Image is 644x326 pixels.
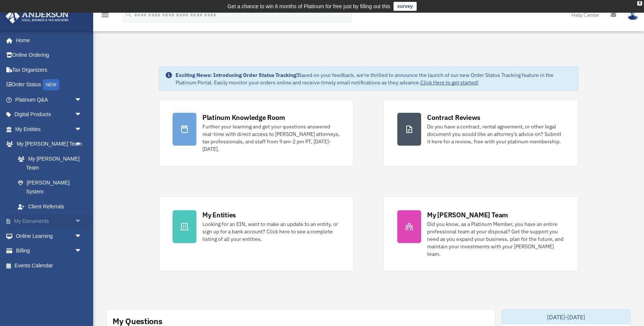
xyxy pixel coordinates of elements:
[5,229,93,243] a: Online Learningarrow_drop_down
[383,99,578,167] a: Contract Reviews Do you have a contract, rental agreement, or other legal document you would like...
[10,175,93,199] a: [PERSON_NAME] System
[5,77,93,93] a: Order StatusNEW
[124,10,133,18] i: search
[5,62,93,77] a: Tax Organizers
[75,92,89,108] span: arrow_drop_down
[5,258,93,273] a: Events Calendar
[5,243,93,258] a: Billingarrow_drop_down
[5,33,89,48] a: Home
[101,10,110,19] i: menu
[394,2,417,11] a: survey
[502,310,631,325] div: [DATE]-[DATE]
[420,79,479,86] a: Click Here to get started!
[159,99,354,167] a: Platinum Knowledge Room Further your learning and get your questions answered real-time with dire...
[427,123,565,145] div: Do you have a contract, rental agreement, or other legal document you would like an attorney's ad...
[75,107,89,122] span: arrow_drop_down
[202,113,285,122] div: Platinum Knowledge Room
[383,196,578,271] a: My [PERSON_NAME] Team Did you know, as a Platinum Member, you have an entire professional team at...
[427,113,480,122] div: Contract Reviews
[10,199,93,214] a: Client Referrals
[427,210,508,220] div: My [PERSON_NAME] Team
[227,2,390,11] div: Get a chance to win 6 months of Platinum for free just by filling out this
[3,9,71,24] img: Anderson Advisors Platinum Portal
[10,151,93,175] a: My [PERSON_NAME] Team
[202,220,340,243] div: Looking for an EIN, want to make an update to an entity, or sign up for a bank account? Click her...
[5,214,93,229] a: My Documentsarrow_drop_down
[176,71,572,86] div: Based on your feedback, we're thrilled to announce the launch of our new Order Status Tracking fe...
[5,48,93,63] a: Online Ordering
[427,220,565,258] div: Did you know, as a Platinum Member, you have an entire professional team at your disposal? Get th...
[5,122,93,137] a: My Entitiesarrow_drop_down
[159,196,354,271] a: My Entities Looking for an EIN, want to make an update to an entity, or sign up for a bank accoun...
[75,137,89,152] span: arrow_drop_up
[43,79,59,90] div: NEW
[5,107,93,122] a: Digital Productsarrow_drop_down
[101,13,110,19] a: menu
[75,229,89,244] span: arrow_drop_down
[176,72,298,78] strong: Exciting News: Introducing Order Status Tracking!
[627,9,638,20] img: User Pic
[75,243,89,259] span: arrow_drop_down
[75,122,89,137] span: arrow_drop_down
[75,214,89,229] span: arrow_drop_down
[202,210,236,220] div: My Entities
[637,1,642,6] div: close
[5,92,93,107] a: Platinum Q&Aarrow_drop_down
[202,123,340,153] div: Further your learning and get your questions answered real-time with direct access to [PERSON_NAM...
[5,137,93,152] a: My [PERSON_NAME] Teamarrow_drop_up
